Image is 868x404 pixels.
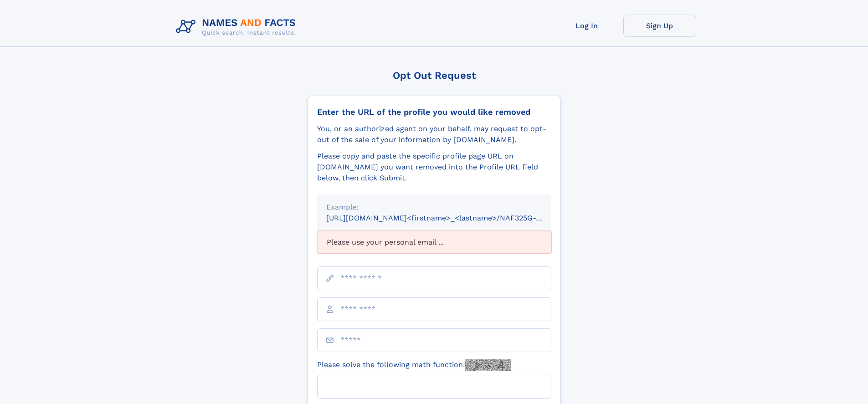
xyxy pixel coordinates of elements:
div: Enter the URL of the profile you would like removed [317,107,551,117]
div: Opt Out Request [308,70,561,81]
label: Please solve the following math function: [317,359,511,371]
div: Please use your personal email ... [317,231,551,254]
img: Logo Names and Facts [172,15,303,39]
div: Example: [326,202,542,213]
a: Sign Up [623,15,696,37]
div: Please copy and paste the specific profile page URL on [DOMAIN_NAME] you want removed into the Pr... [317,151,551,184]
div: You, or an authorized agent on your behalf, may request to opt-out of the sale of your informatio... [317,123,551,145]
small: [URL][DOMAIN_NAME]<firstname>_<lastname>/NAF325G-xxxxxxxx [326,214,569,222]
a: Log In [550,15,623,37]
